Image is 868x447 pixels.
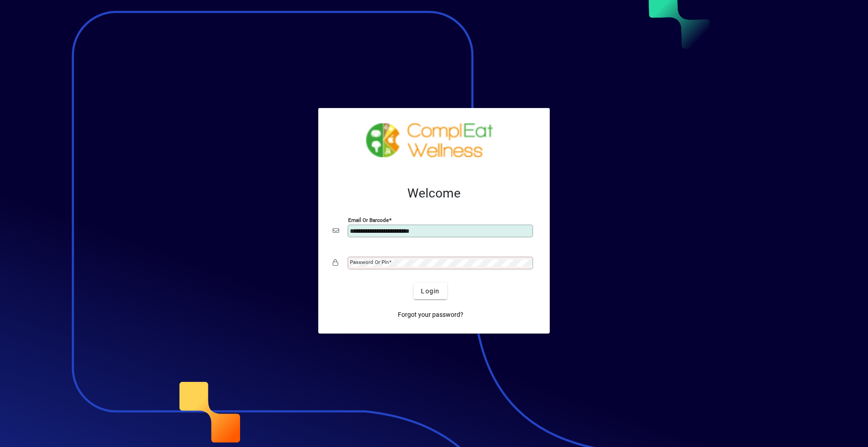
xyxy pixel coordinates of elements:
[348,217,389,223] mat-label: Email or Barcode
[398,310,463,320] span: Forgot your password?
[350,259,389,265] mat-label: Password or Pin
[414,283,447,299] button: Login
[421,287,439,296] span: Login
[394,306,467,323] a: Forgot your password?
[333,186,535,201] h2: Welcome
